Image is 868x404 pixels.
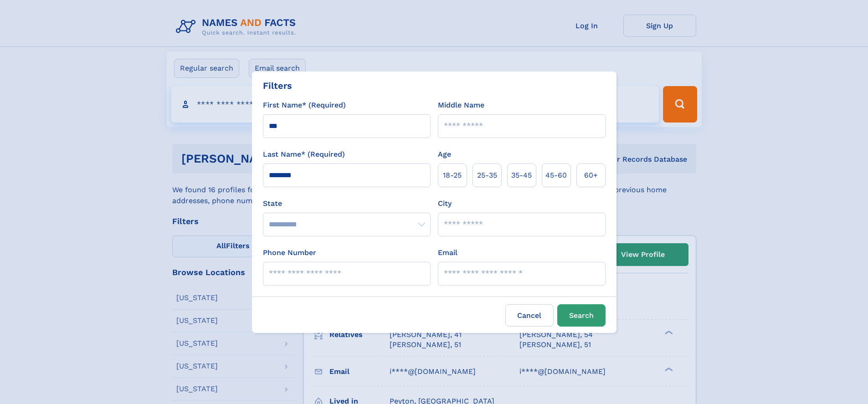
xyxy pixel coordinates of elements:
[511,170,532,181] span: 35‑45
[263,198,431,209] label: State
[263,149,345,160] label: Last Name* (Required)
[443,170,462,181] span: 18‑25
[263,79,292,92] div: Filters
[545,170,567,181] span: 45‑60
[263,247,316,258] label: Phone Number
[477,170,497,181] span: 25‑35
[557,304,606,327] button: Search
[438,247,457,258] label: Email
[584,170,598,181] span: 60+
[505,304,554,327] label: Cancel
[263,100,346,111] label: First Name* (Required)
[438,100,484,111] label: Middle Name
[438,149,451,160] label: Age
[438,198,452,209] label: City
